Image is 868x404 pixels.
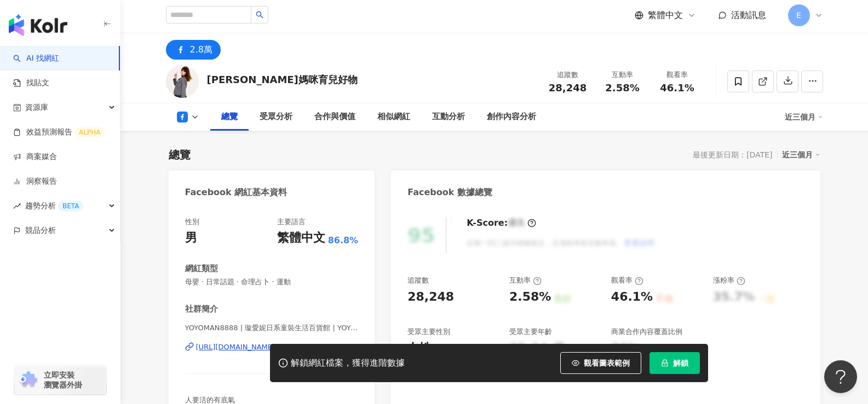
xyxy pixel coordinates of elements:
img: chrome extension [18,371,39,389]
div: 互動率 [509,276,542,285]
div: 追蹤數 [407,276,429,285]
div: [PERSON_NAME]媽咪育兒好物 [207,73,358,86]
div: 解鎖網紅檔案，獲得進階數據 [291,358,405,369]
span: 繁體中文 [648,9,683,21]
span: 46.1% [660,83,694,93]
div: 觀看率 [657,69,698,80]
span: E [796,9,801,21]
div: 社群簡介 [185,303,218,315]
div: BETA [58,201,83,212]
span: lock [661,359,669,367]
div: 2.8萬 [190,42,212,57]
img: logo [9,14,67,36]
div: 商業合作內容覆蓋比例 [611,327,682,337]
span: 競品分析 [25,218,56,243]
span: YOYOMAN8888 | 璇愛妮日系童裝生活百貨館 | YOYOMAN8888 [185,323,359,333]
a: [URL][DOMAIN_NAME] [185,342,359,352]
div: 繁體中文 [277,230,325,247]
div: 2.58% [509,289,551,306]
div: 追蹤數 [547,69,589,80]
span: 母嬰 · 日常話題 · 命理占卜 · 運動 [185,277,359,287]
div: 總覽 [221,110,238,124]
span: 趨勢分析 [25,194,83,218]
a: chrome extension立即安裝 瀏覽器外掛 [14,365,106,395]
div: 觀看率 [611,276,643,285]
span: 資源庫 [25,95,48,120]
button: 2.8萬 [166,40,221,60]
span: search [256,11,263,19]
div: 創作內容分析 [487,110,536,124]
span: rise [13,202,21,210]
div: 漲粉率 [713,276,745,285]
div: 合作與價值 [314,110,355,124]
span: 86.8% [328,235,359,247]
div: Facebook 數據總覽 [407,186,492,198]
a: 效益預測報告ALPHA [13,127,105,138]
button: 解鎖 [649,352,700,374]
div: 總覽 [169,147,191,162]
a: searchAI 找網紅 [13,53,59,64]
div: 主要語言 [277,217,306,227]
div: [URL][DOMAIN_NAME] [196,342,275,352]
div: 最後更新日期：[DATE] [693,150,772,159]
span: 立即安裝 瀏覽器外掛 [44,370,82,390]
div: K-Score : [467,217,536,229]
div: 互動率 [602,69,643,80]
a: 商案媒合 [13,151,57,162]
div: 性別 [185,217,199,227]
div: 受眾主要性別 [407,327,450,337]
div: 網紅類型 [185,263,218,274]
span: 28,248 [549,82,587,93]
span: 2.58% [605,83,639,93]
a: 找貼文 [13,78,49,89]
div: 受眾分析 [260,110,292,124]
div: 近三個月 [785,108,823,126]
div: 近三個月 [782,148,820,162]
div: 相似網紅 [377,110,410,124]
div: 受眾主要年齡 [509,327,552,337]
button: 觀看圖表範例 [560,352,641,374]
span: 觀看圖表範例 [584,359,630,367]
div: 46.1% [611,289,653,306]
div: 互動分析 [432,110,465,124]
span: 活動訊息 [731,10,766,20]
div: Facebook 網紅基本資料 [185,186,288,198]
div: 男 [185,230,197,247]
img: KOL Avatar [166,65,199,98]
a: 洞察報告 [13,176,57,187]
span: 解鎖 [673,359,688,367]
div: 女性 [407,340,432,357]
div: 28,248 [407,289,454,306]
